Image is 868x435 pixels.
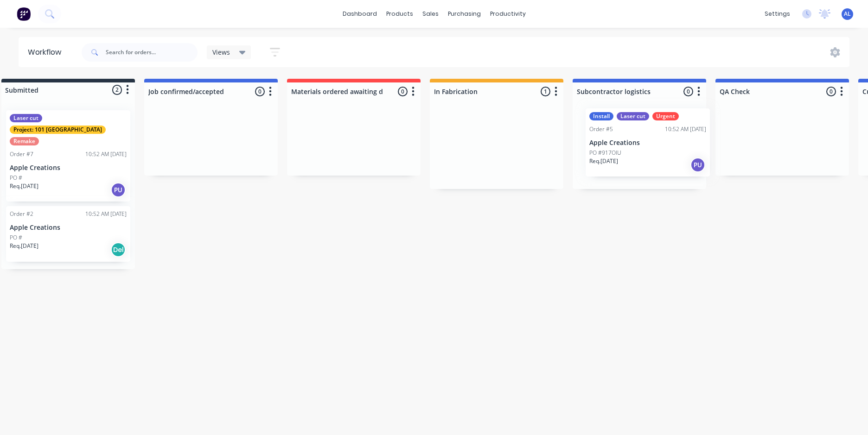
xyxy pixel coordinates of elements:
span: 2 [112,85,122,95]
span: 0 [398,87,408,96]
div: Submitted [3,85,38,95]
span: AL [844,10,851,18]
div: Workflow [28,47,66,58]
input: Enter column name… [720,87,811,96]
input: Enter column name… [148,87,240,96]
input: Enter column name… [291,87,383,96]
span: Views [212,47,230,57]
span: 0 [826,87,836,96]
input: Enter column name… [434,87,525,96]
div: purchasing [443,7,485,21]
input: Search for orders... [106,43,198,62]
input: Enter column name… [577,87,668,96]
div: sales [418,7,443,21]
span: 0 [255,87,265,96]
span: 1 [541,87,550,96]
img: Factory [17,7,31,21]
div: products [382,7,418,21]
div: productivity [485,7,530,21]
span: 0 [683,87,693,96]
div: settings [760,7,795,21]
a: dashboard [338,7,382,21]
